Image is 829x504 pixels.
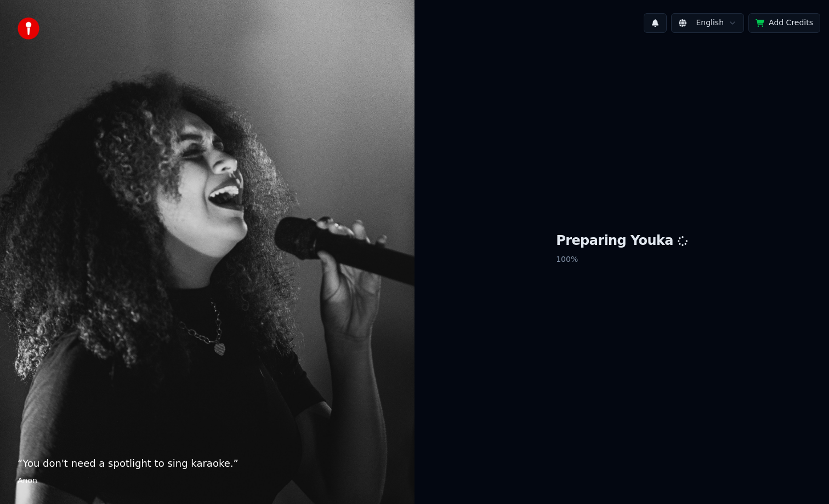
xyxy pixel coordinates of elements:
img: youka [18,18,39,39]
p: 100 % [556,250,688,270]
h1: Preparing Youka [556,232,688,250]
p: “ You don't need a spotlight to sing karaoke. ” [18,456,397,471]
button: Add Credits [748,13,820,33]
footer: Anon [18,476,397,486]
